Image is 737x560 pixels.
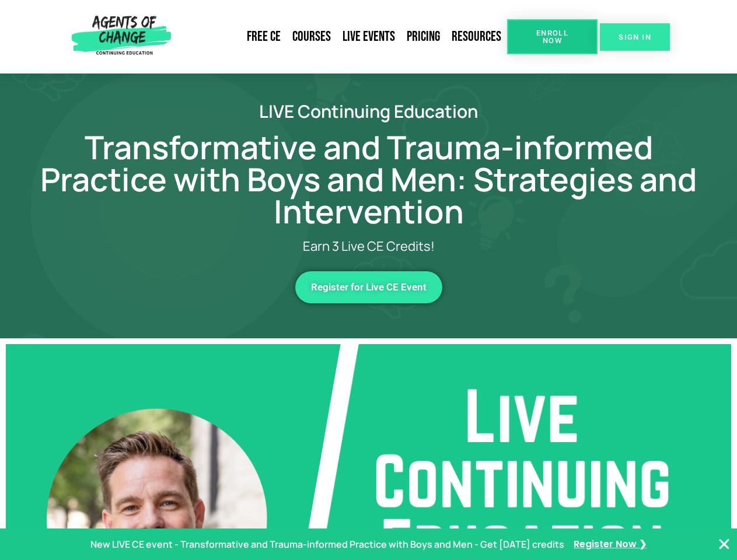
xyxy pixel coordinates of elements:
a: Register Now ❯ [574,536,647,553]
nav: Menu [176,23,507,50]
span: Register for Live CE Event [311,282,427,292]
a: Live Events [337,23,401,50]
a: Enroll Now [507,19,598,54]
a: Courses [287,23,337,50]
button: Close Banner [717,537,731,551]
h1: Transformative and Trauma-informed Practice with Boys and Men: Strategies and Intervention [36,131,701,228]
h2: LIVE Continuing Education [36,103,701,120]
span: SIGN IN [619,33,651,41]
a: SIGN IN [600,23,670,51]
a: Pricing [401,23,446,50]
p: Earn 3 Live CE Credits! [83,239,655,254]
p: New LIVE CE event - Transformative and Trauma-informed Practice with Boys and Men - Get [DATE] cr... [90,536,564,553]
span: Enroll Now [526,29,579,44]
a: Register for Live CE Event [295,271,442,303]
a: Free CE [241,23,287,50]
a: Resources [446,23,507,50]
